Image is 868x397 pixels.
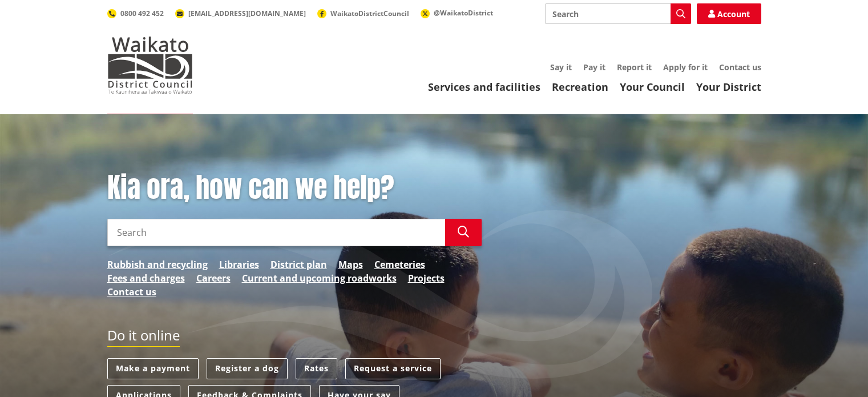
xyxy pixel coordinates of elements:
a: Projects [408,271,445,285]
a: [EMAIL_ADDRESS][DOMAIN_NAME] [175,9,306,18]
a: Your District [696,80,761,94]
a: Account [697,3,761,24]
a: Rates [296,358,337,379]
a: Make a payment [107,358,199,379]
a: Say it [550,62,572,73]
a: Recreation [552,80,608,94]
a: District plan [271,258,327,271]
a: Rubbish and recycling [107,258,208,271]
span: WaikatoDistrictCouncil [330,9,409,18]
a: @WaikatoDistrict [421,8,493,18]
a: Maps [338,258,363,271]
a: WaikatoDistrictCouncil [317,9,409,18]
span: @WaikatoDistrict [434,8,493,18]
a: Careers [196,271,231,285]
a: Pay it [583,62,605,73]
a: Report it [617,62,652,73]
a: Request a service [345,358,441,379]
h1: Kia ora, how can we help? [107,171,482,204]
input: Search input [107,219,445,246]
a: Contact us [719,62,761,73]
a: Your Council [620,80,685,94]
span: [EMAIL_ADDRESS][DOMAIN_NAME] [188,9,306,18]
a: Contact us [107,285,156,299]
a: Cemeteries [374,258,425,271]
a: Fees and charges [107,271,185,285]
a: Services and facilities [428,80,540,94]
a: Apply for it [663,62,708,73]
h2: Do it online [107,327,180,347]
span: 0800 492 452 [120,9,164,18]
a: Register a dog [207,358,288,379]
img: Waikato District Council - Te Kaunihera aa Takiwaa o Waikato [107,37,193,94]
a: Libraries [219,258,259,271]
a: Current and upcoming roadworks [242,271,397,285]
input: Search input [545,3,691,24]
a: 0800 492 452 [107,9,164,18]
